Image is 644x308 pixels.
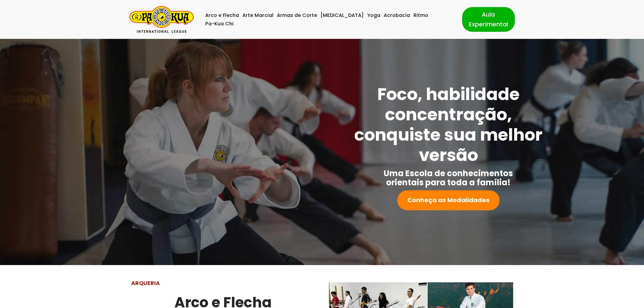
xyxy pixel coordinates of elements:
a: Conheça as Modalidades [397,190,500,210]
strong: Conheça as Modalidades [407,196,490,204]
strong: ARQUERIA [131,279,160,287]
strong: Uma Escola de conhecimentos orientais para toda a família! [384,168,513,188]
strong: Foco, habilidade concentração, conquiste sua melhor versão [354,82,543,167]
a: [MEDICAL_DATA] [320,11,364,20]
a: Aula Experimental [462,7,515,31]
a: Arte Marcial [242,11,273,20]
a: Pa-Kua Chi [205,20,234,28]
a: Armas de Corte [277,11,317,20]
a: Ritmo [413,11,428,20]
a: Pa-Kua Brasil Uma Escola de conhecimentos orientais para toda a família. Foco, habilidade concent... [129,6,194,33]
a: Acrobacia [384,11,410,20]
a: Yoga [367,11,380,20]
div: Menu primário [204,11,452,28]
a: Arco e Flecha [205,11,239,20]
